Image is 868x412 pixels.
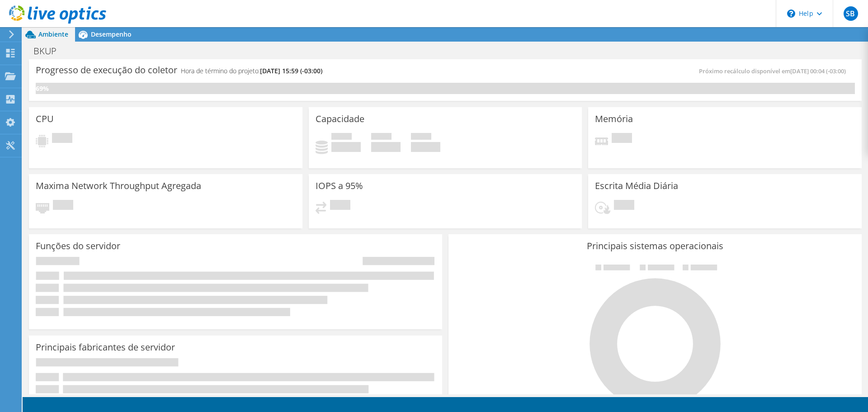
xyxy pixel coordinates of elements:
svg: \n [787,9,795,18]
h3: Principais sistemas operacionais [455,241,855,251]
h3: Escrita Média Diária [595,181,678,191]
span: Desempenho [91,30,132,38]
h3: Capacidade [316,114,364,124]
span: Próximo recálculo disponível em [699,67,850,75]
span: Usado [331,133,352,142]
span: [DATE] 00:04 (-03:00) [790,67,846,75]
span: Pendente [614,200,634,212]
span: Disponível [371,133,392,142]
span: Ambiente [38,30,68,38]
span: Pendente [52,133,72,145]
h3: Principais fabricantes de servidor [36,342,175,352]
h3: Funções do servidor [36,241,120,251]
h4: 0 GiB [331,142,361,152]
span: SB [844,6,858,21]
span: [DATE] 15:59 (-03:00) [260,66,322,75]
span: Total [411,133,431,142]
h4: 0 GiB [371,142,401,152]
h3: Maxima Network Throughput Agregada [36,181,201,191]
h4: Hora de término do projeto: [181,66,322,76]
h4: 0 GiB [411,142,440,152]
h3: CPU [36,114,54,124]
span: Pendente [330,200,350,212]
h1: BKUP [29,46,71,56]
span: Pendente [53,200,73,212]
h3: Memória [595,114,633,124]
span: Pendente [612,133,632,145]
h3: IOPS a 95% [316,181,363,191]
